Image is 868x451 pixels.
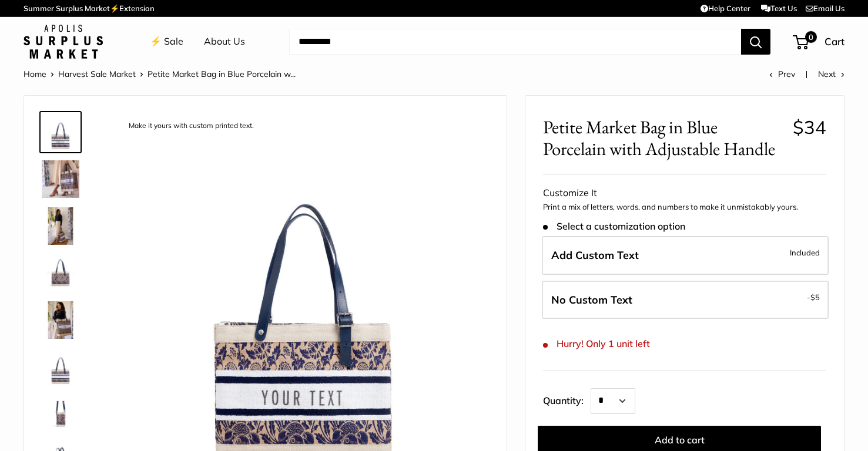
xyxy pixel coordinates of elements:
a: Petite Market Bag in Blue Porcelain with Adjustable Handle [39,299,82,341]
a: Help Center [701,4,750,13]
img: Petite Market Bag in Blue Porcelain with Adjustable Handle [42,254,79,292]
span: 0 [805,31,817,43]
img: description_Make it yours with custom printed text. [42,113,79,151]
a: description_Custom printed text with eco-friendly ink. [39,205,82,247]
img: description_Transform your everyday errands into moments of effortless style [42,160,79,198]
span: $5 [810,292,820,302]
span: Petite Market Bag in Blue Porcelain with Adjustable Handle [543,116,783,160]
a: ⚡️ Sale [150,33,183,51]
a: Text Us [761,4,797,13]
img: Petite Market Bag in Blue Porcelain with Adjustable Handle [42,395,79,433]
span: Hurry! Only 1 unit left [543,338,649,349]
span: Petite Market Bag in Blue Porcelain w... [148,69,296,79]
a: Petite Market Bag in Blue Porcelain with Adjustable Handle [39,252,82,294]
a: Home [24,69,46,79]
input: Search... [289,29,741,55]
a: Harvest Sale Market [58,69,136,79]
label: Quantity: [543,385,591,414]
img: Petite Market Bag in Blue Porcelain with Adjustable Handle [42,348,79,386]
img: description_Custom printed text with eco-friendly ink. [42,207,79,245]
span: $34 [793,116,826,139]
a: Petite Market Bag in Blue Porcelain with Adjustable Handle [39,346,82,388]
a: Petite Market Bag in Blue Porcelain with Adjustable Handle [39,393,82,435]
span: Included [790,245,820,260]
a: 0 Cart [794,32,844,51]
span: - [807,290,820,304]
nav: Breadcrumb [24,66,296,82]
a: Next [818,69,844,79]
span: No Custom Text [551,293,632,307]
a: About Us [204,33,245,51]
a: Email Us [806,4,844,13]
p: Print a mix of letters, words, and numbers to make it unmistakably yours. [543,201,826,213]
div: Customize It [543,184,826,202]
span: Cart [825,35,844,48]
label: Add Custom Text [542,236,829,275]
a: description_Transform your everyday errands into moments of effortless style [39,158,82,200]
div: Make it yours with custom printed text. [123,118,260,134]
a: Prev [769,69,795,79]
img: Apolis: Surplus Market [24,25,103,59]
span: Add Custom Text [551,248,639,262]
label: Leave Blank [542,281,829,319]
a: description_Make it yours with custom printed text. [39,111,82,153]
button: Search [741,29,770,55]
img: Petite Market Bag in Blue Porcelain with Adjustable Handle [42,301,79,339]
span: Select a customization option [543,221,685,232]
